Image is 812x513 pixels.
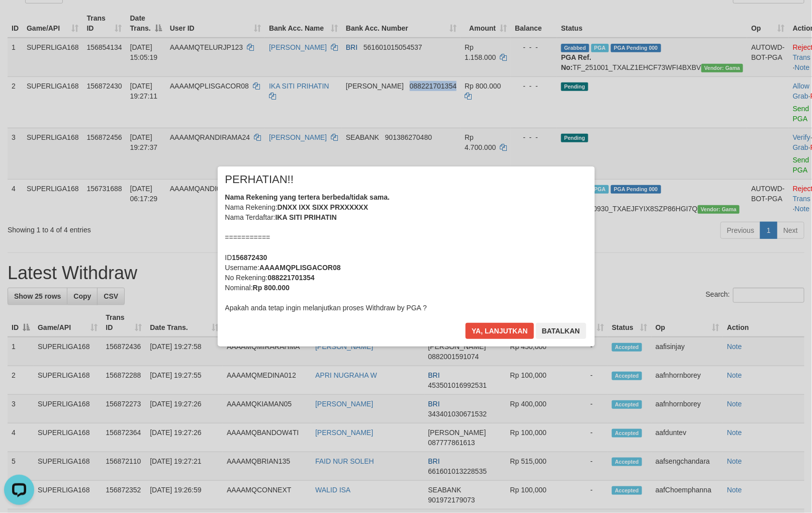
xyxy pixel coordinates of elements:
b: AAAAMQPLISGACOR08 [259,264,341,272]
b: Rp 800.000 [253,284,290,292]
b: DNXX IXX SIXX PRXXXXXX [278,203,369,211]
b: 088221701354 [267,274,314,282]
b: IKA SITI PRIHATIN [276,213,337,221]
button: Open LiveChat chat widget [4,4,34,34]
b: 156872430 [232,253,267,262]
span: PERHATIAN!! [225,175,294,185]
button: Ya, lanjutkan [466,323,534,339]
button: Batalkan [536,323,586,339]
b: Nama Rekening yang tertera berbeda/tidak sama. [225,193,390,201]
div: Nama Rekening: Nama Terdaftar: =========== ID Username: No Rekening: Nominal: Apakah anda tetap i... [225,192,587,313]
